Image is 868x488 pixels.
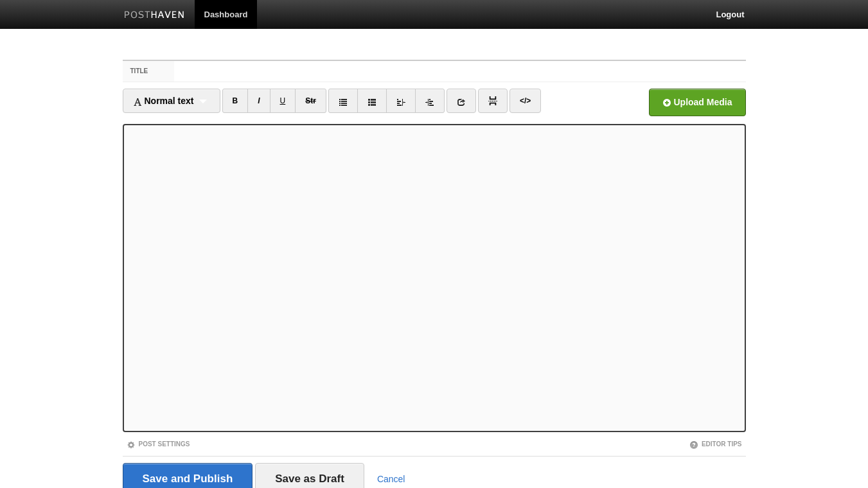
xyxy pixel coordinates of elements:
a: I [247,89,270,113]
del: Str [305,96,316,105]
img: Posthaven-bar [124,11,185,21]
a: B [222,89,249,113]
img: pagebreak-icon.png [488,96,497,105]
a: Cancel [377,474,405,484]
a: U [270,89,296,113]
a: </> [509,89,541,113]
a: Post Settings [127,440,190,448]
a: Editor Tips [689,440,742,448]
span: Normal text [133,96,194,106]
label: Title [123,61,175,82]
a: Str [295,89,326,113]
